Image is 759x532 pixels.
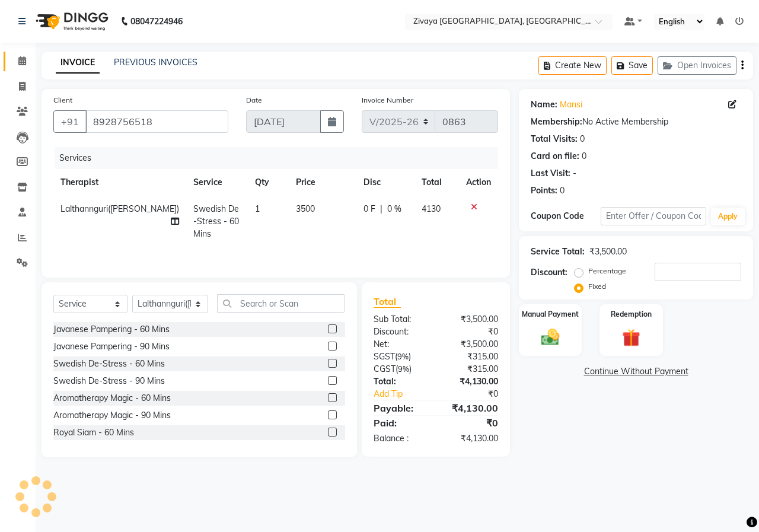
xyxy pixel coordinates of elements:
div: Swedish De-Stress - 60 Mins [53,358,165,370]
span: 4130 [422,203,441,214]
div: Points: [531,184,557,197]
span: CGST [374,364,396,374]
div: Royal Siam - 60 Mins [53,426,134,439]
div: Services [55,147,507,169]
a: Mansi [560,98,582,111]
span: | [380,203,382,215]
input: Search or Scan [217,294,345,313]
div: ₹4,130.00 [436,401,507,415]
span: 3500 [296,203,315,214]
div: 0 [560,184,565,197]
span: 0 F [363,203,375,215]
div: Aromatherapy Magic - 90 Mins [53,409,171,422]
div: ₹4,130.00 [436,375,507,388]
a: Add Tip [365,388,448,400]
div: ₹0 [448,388,507,400]
div: 0 [580,133,585,145]
span: Total [374,295,401,308]
button: Apply [711,208,745,225]
a: PREVIOUS INVOICES [114,57,197,68]
img: _gift.svg [617,327,646,349]
div: Sub Total: [365,313,436,326]
input: Search by Name/Mobile/Email/Code [85,110,228,133]
div: Javanese Pampering - 90 Mins [53,340,170,353]
span: Lalthannguri([PERSON_NAME]) [60,203,179,214]
label: Fixed [588,281,606,292]
span: Swedish De-Stress - 60 Mins [193,203,239,239]
div: Paid: [365,416,436,430]
label: Date [246,95,262,106]
div: Service Total: [531,246,585,258]
div: Discount: [365,326,436,338]
span: 0 % [387,203,401,215]
div: ₹0 [436,326,507,338]
div: ₹0 [436,416,507,430]
div: ₹315.00 [436,363,507,375]
button: +91 [53,110,87,133]
input: Enter Offer / Coupon Code [601,207,706,225]
b: 08047224946 [130,5,183,38]
div: Aromatherapy Magic - 60 Mins [53,392,171,404]
a: Continue Without Payment [521,365,751,378]
label: Client [53,95,72,106]
button: Open Invoices [658,56,736,75]
div: Javanese Pampering - 60 Mins [53,323,170,336]
div: - [573,167,576,180]
th: Price [289,169,356,196]
div: ₹315.00 [436,351,507,363]
div: Total Visits: [531,133,578,145]
img: logo [30,5,111,38]
th: Total [414,169,459,196]
th: Disc [356,169,414,196]
span: 9% [398,364,409,374]
img: _cash.svg [535,327,565,348]
th: Action [459,169,498,196]
label: Manual Payment [522,309,579,320]
button: Create New [538,56,607,75]
div: Payable: [365,401,436,415]
div: ₹4,130.00 [436,432,507,445]
span: SGST [374,351,395,362]
button: Save [611,56,653,75]
div: Balance : [365,432,436,445]
th: Qty [248,169,289,196]
th: Service [186,169,248,196]
div: Membership: [531,116,582,128]
div: ( ) [365,363,436,375]
div: Card on file: [531,150,579,163]
div: Net: [365,338,436,351]
label: Percentage [588,266,626,276]
span: 1 [255,203,260,214]
div: Discount: [531,266,567,279]
div: ( ) [365,351,436,363]
div: Coupon Code [531,210,601,222]
div: Name: [531,98,557,111]
div: Swedish De-Stress - 90 Mins [53,375,165,387]
span: 9% [397,352,409,361]
div: ₹3,500.00 [436,313,507,326]
label: Redemption [611,309,652,320]
div: Total: [365,375,436,388]
div: ₹3,500.00 [589,246,627,258]
label: Invoice Number [362,95,413,106]
div: Last Visit: [531,167,570,180]
th: Therapist [53,169,186,196]
div: ₹3,500.00 [436,338,507,351]
div: No Active Membership [531,116,741,128]
div: 0 [582,150,586,163]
